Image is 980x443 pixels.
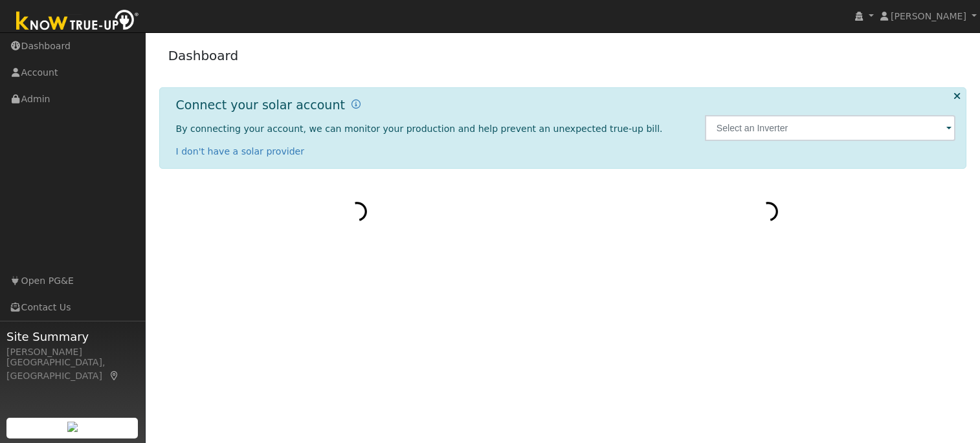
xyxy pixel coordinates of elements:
span: By connecting your account, we can monitor your production and help prevent an unexpected true-up... [176,124,663,134]
div: [PERSON_NAME] [6,345,139,359]
input: Select an Inverter [705,115,956,141]
img: retrieve [67,422,78,432]
span: Site Summary [6,328,139,345]
a: Map [109,371,120,381]
a: Dashboard [168,48,239,63]
img: Know True-Up [10,7,146,36]
a: I don't have a solar provider [176,146,305,157]
div: [GEOGRAPHIC_DATA], [GEOGRAPHIC_DATA] [6,356,139,383]
span: [PERSON_NAME] [891,11,966,21]
h1: Connect your solar account [176,98,345,113]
